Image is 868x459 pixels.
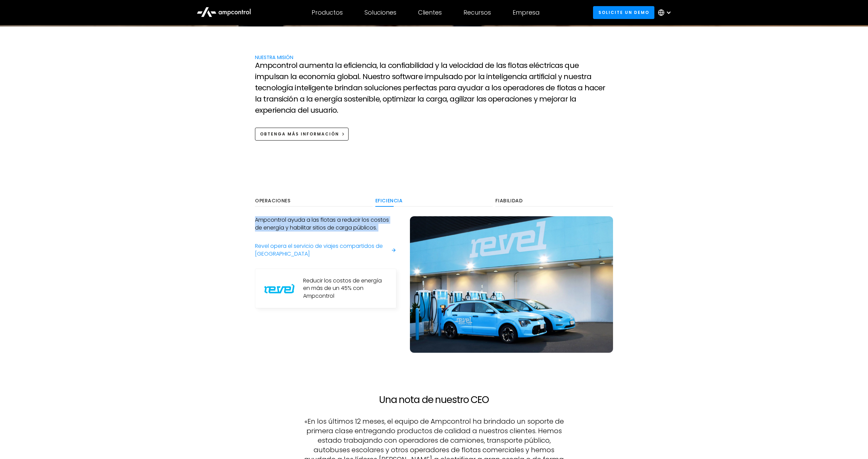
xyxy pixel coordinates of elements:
span: a [480,72,485,81]
span: a [555,61,559,70]
span: l [499,72,501,81]
span: a [474,61,478,70]
span: c [544,72,548,81]
span: o [277,84,282,92]
span: n [319,95,324,104]
span: c [517,72,521,81]
span: o [529,84,533,92]
span: o [368,84,372,92]
span: e [304,84,308,92]
span: b [410,61,414,70]
span: a [330,72,335,81]
span: s [276,72,279,81]
span: n [293,95,298,104]
span: b [334,84,339,92]
span: a [279,72,284,81]
span: o [316,72,321,81]
span: e [536,84,540,92]
span: l [478,72,480,81]
div: Revel opera el servicio de viajes compartidos de [GEOGRAPHIC_DATA] [255,242,388,258]
span: i [350,61,352,70]
span: i [425,72,426,81]
span: d [429,61,433,70]
div: Recursos [463,9,491,16]
span: a [578,84,583,92]
span: y [462,84,466,92]
span: s [573,84,576,92]
span: o [503,84,507,92]
span: d [469,61,474,70]
span: l [457,61,459,70]
span: a [442,61,447,70]
span: a [372,61,377,70]
span: e [408,84,412,92]
span: s [433,84,437,92]
span: o [386,72,390,81]
span: a [308,95,313,104]
span: a [519,61,524,70]
span: o [512,61,516,70]
span: t [286,61,289,70]
div: Clientes [418,9,442,16]
span: e [418,72,423,81]
span: a [292,72,297,81]
span: p [268,61,272,70]
span: l [443,72,445,81]
span: r [289,61,291,70]
span: i [282,95,283,104]
span: t [326,61,329,70]
span: n [389,84,393,92]
span: i [486,72,488,81]
span: e [357,61,361,70]
span: l [416,61,418,70]
span: í [336,95,337,104]
span: d [419,61,424,70]
span: v [449,61,453,70]
span: i [295,84,296,92]
span: a [337,61,342,70]
span: r [328,95,331,104]
span: f [400,72,402,81]
span: d [348,84,353,92]
span: i [415,61,416,70]
span: s [364,84,368,92]
span: t [255,84,258,92]
span: l [441,61,442,70]
span: o [392,61,396,70]
span: i [521,72,522,81]
span: e [573,72,577,81]
span: í [287,84,288,92]
span: a [269,95,274,104]
span: e [393,84,398,92]
span: e [358,95,362,104]
span: e [529,61,533,70]
span: p [403,84,408,92]
span: i [255,72,256,81]
span: l [491,84,493,92]
span: n [284,72,289,81]
span: c [539,61,544,70]
span: a [451,84,456,92]
span: e [508,72,512,81]
span: t [565,84,568,92]
span: d [471,84,476,92]
span: r [516,84,519,92]
span: u [438,72,443,81]
span: f [508,61,510,70]
div: Soluciones [364,9,396,16]
span: t [355,95,358,104]
span: a [476,84,480,92]
span: u [374,84,378,92]
span: f [557,84,559,92]
span: a [381,61,386,70]
span: c [388,61,392,70]
span: o [291,61,296,70]
span: f [401,61,403,70]
span: a [529,72,534,81]
span: t [581,72,584,81]
span: u [570,61,574,70]
span: d [546,84,550,92]
span: s [278,95,282,104]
